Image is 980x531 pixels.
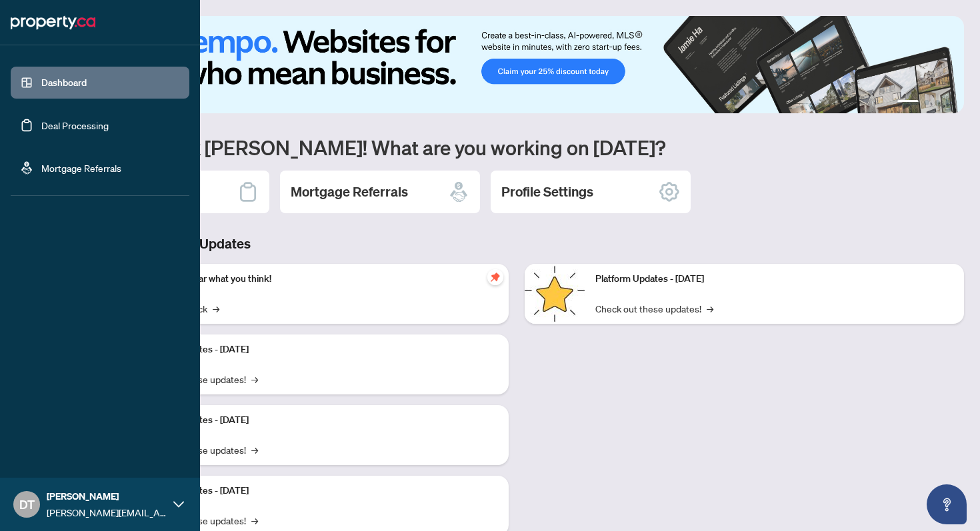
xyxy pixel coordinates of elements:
[41,119,109,131] a: Deal Processing
[47,489,167,504] span: [PERSON_NAME]
[213,301,219,316] span: →
[897,100,919,105] button: 1
[140,484,498,498] p: Platform Updates - [DATE]
[501,183,593,201] h2: Profile Settings
[291,183,408,201] h2: Mortgage Referrals
[251,513,258,528] span: →
[924,100,929,105] button: 2
[595,272,953,286] p: Platform Updates - [DATE]
[47,505,167,520] span: [PERSON_NAME][EMAIL_ADDRESS][DOMAIN_NAME]
[595,301,713,316] a: Check out these updates!→
[525,264,585,324] img: Platform Updates - June 23, 2025
[707,301,713,316] span: →
[11,12,95,33] img: logo
[487,269,503,285] span: pushpin
[935,100,940,105] button: 3
[140,272,498,286] p: We want to hear what you think!
[69,235,964,253] h3: Brokerage & Industry Updates
[41,162,121,174] a: Mortgage Referrals
[251,372,258,386] span: →
[69,16,964,113] img: Slide 0
[69,135,964,160] h1: Welcome back [PERSON_NAME]! What are you working on [DATE]?
[927,484,967,524] button: Open asap
[945,100,951,105] button: 4
[41,77,87,89] a: Dashboard
[251,442,258,457] span: →
[140,342,498,357] p: Platform Updates - [DATE]
[19,495,35,514] span: DT
[140,413,498,428] p: Platform Updates - [DATE]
